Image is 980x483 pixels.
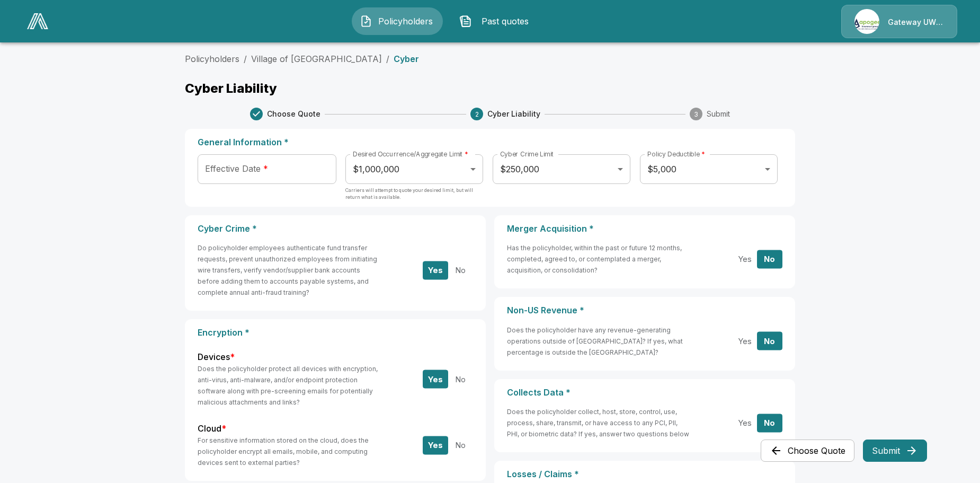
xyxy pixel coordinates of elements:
button: Yes [423,261,448,279]
input: Choose date [198,154,329,184]
nav: breadcrumb [185,52,795,65]
span: Submit [707,109,730,119]
div: $1,000,000 [345,154,483,184]
button: No [757,250,782,268]
img: AA Logo [27,13,48,29]
label: Devices [198,351,235,363]
button: No [448,436,473,454]
button: No [448,370,473,389]
label: Desired Occurrence/Aggregate Limit [353,150,468,159]
a: Policyholders [185,54,239,64]
text: 2 [475,110,478,118]
h6: Does the policyholder have any revenue-generating operations outside of [GEOGRAPHIC_DATA]? If yes... [507,324,691,358]
li: / [386,52,389,65]
button: Past quotes IconPast quotes [451,7,542,35]
h6: Does the policyholder protect all devices with encryption, anti-virus, anti-malware, and/or endpo... [198,363,381,408]
span: Policyholders [377,15,435,28]
button: Submit [863,440,927,462]
h6: For sensitive information stored on the cloud, does the policyholder encrypt all emails, mobile, ... [198,435,381,468]
p: Cyber Crime * [198,224,473,234]
label: Policy Deductible [647,150,705,159]
h6: Has the policyholder, within the past or future 12 months, completed, agreed to, or contemplated ... [507,242,691,276]
p: Collects Data * [507,388,782,398]
button: No [757,332,782,350]
p: Cyber [394,55,419,63]
p: General Information * [198,137,782,147]
p: Merger Acquisition * [507,224,782,234]
button: No [448,261,473,279]
button: Yes [732,332,758,350]
p: Encryption * [198,328,473,338]
p: Losses / Claims * [507,469,782,479]
span: Past quotes [476,15,534,28]
span: Choose Quote [267,109,320,119]
div: $250,000 [493,154,630,184]
button: Yes [732,250,758,268]
p: Cyber Liability [185,82,795,95]
button: Policyholders IconPolicyholders [352,7,443,35]
h6: Do policyholder employees authenticate fund transfer requests, prevent unauthorized employees fro... [198,242,381,298]
button: Yes [423,436,448,454]
a: Village of [GEOGRAPHIC_DATA] [251,54,382,64]
button: Yes [423,370,448,389]
button: No [757,414,782,432]
label: Cyber Crime Limit [500,150,554,159]
li: / [244,52,247,65]
button: Choose Quote [761,440,854,462]
h6: Does the policyholder collect, host, store, control, use, process, share, transmit, or have acces... [507,406,691,440]
div: $5,000 [640,154,778,184]
img: Policyholders Icon [360,15,372,28]
p: Non-US Revenue * [507,305,782,315]
text: 3 [694,110,698,118]
label: Cloud [198,423,226,435]
img: Past quotes Icon [459,15,472,28]
button: Yes [732,414,758,432]
span: Cyber Liability [487,109,540,119]
p: Carriers will attempt to quote your desired limit, but will return what is available. [345,187,483,208]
